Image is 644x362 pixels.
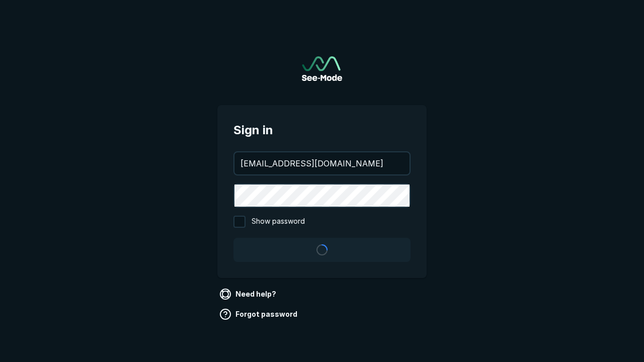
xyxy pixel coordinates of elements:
a: Need help? [217,286,280,302]
input: your@email.com [234,152,410,174]
span: Sign in [233,121,411,139]
img: See-Mode Logo [302,56,342,81]
a: Go to sign in [302,56,342,81]
a: Forgot password [217,306,301,322]
span: Show password [252,216,305,228]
